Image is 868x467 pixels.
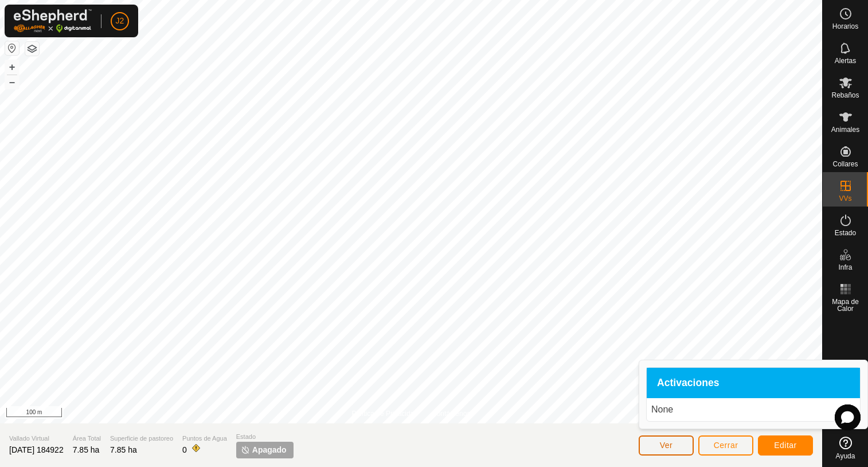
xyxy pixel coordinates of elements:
[25,42,39,56] button: Capas del Mapa
[5,41,19,55] button: Restablecer Mapa
[657,378,720,388] span: Activaciones
[5,60,19,74] button: +
[352,408,418,419] a: Política de Privacidad
[835,229,856,236] span: Estado
[110,445,137,454] span: 7.85 ha
[116,15,124,27] span: J2
[831,92,859,99] span: Rebaños
[835,57,856,64] span: Alertas
[73,445,100,454] span: 7.85 ha
[826,298,865,312] span: Mapa de Calor
[182,445,187,454] span: 0
[9,445,64,454] span: [DATE] 184922
[660,441,673,450] span: Ver
[236,432,294,442] span: Estado
[758,435,813,456] button: Editar
[14,9,92,33] img: Logo Gallagher
[651,403,855,417] p: None
[823,432,868,464] a: Ayuda
[832,23,858,30] span: Horarios
[831,126,859,133] span: Animales
[5,75,19,89] button: –
[9,434,64,443] span: Vallado Virtual
[836,453,855,460] span: Ayuda
[73,434,101,443] span: Área Total
[838,264,852,271] span: Infra
[774,441,797,450] span: Editar
[698,435,753,456] button: Cerrar
[839,195,851,202] span: VVs
[182,434,227,443] span: Puntos de Agua
[252,444,287,456] span: Apagado
[241,445,250,454] img: apagar
[639,435,694,456] button: Ver
[432,408,470,419] a: Contáctenos
[110,434,173,443] span: Superficie de pastoreo
[832,161,858,168] span: Collares
[714,441,738,450] span: Cerrar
